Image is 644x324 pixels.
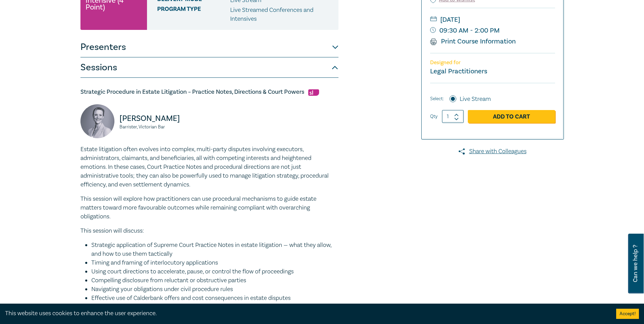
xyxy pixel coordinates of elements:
button: Presenters [80,37,338,57]
li: Using court directions to accelerate, pause, or control the flow of proceedings [91,267,338,276]
input: 1 [442,110,464,123]
li: Strategic application of Supreme Court Practice Notes in estate litigation — what they allow, and... [91,241,338,258]
img: Tamara Quinn [80,104,114,138]
img: Substantive Law [308,89,319,96]
p: This session will discuss: [80,227,338,235]
li: Effective use of Calderbank offers and cost consequences in estate disputes [91,294,338,303]
li: Timing and framing of interlocutory applications [91,258,338,267]
label: Live Stream [460,95,491,104]
span: Select: [430,95,444,103]
li: Navigating your obligations under civil procedure rules [91,285,338,294]
p: Estate litigation often evolves into complex, multi-party disputes involving executors, administr... [80,145,338,189]
button: Sessions [80,57,338,78]
a: Share with Colleagues [421,147,564,156]
span: Program type [157,6,230,23]
h5: Strategic Procedure in Estate Litigation – Practice Notes, Directions & Court Powers [80,88,338,96]
small: Legal Practitioners [430,67,487,76]
span: Can we help ? [632,238,639,289]
small: Barrister, Victorian Bar [119,125,205,129]
a: Print Course Information [430,37,516,46]
p: Designed for [430,59,555,66]
li: Compelling disclosure from reluctant or obstructive parties [91,276,338,285]
label: Qty [430,113,438,120]
p: This session will explore how practitioners can use procedural mechanisms to guide estate matters... [80,195,338,221]
div: This website uses cookies to enhance the user experience. [5,309,606,318]
button: Accept cookies [616,309,639,319]
small: [DATE] [430,14,555,25]
a: Add to Cart [468,110,555,123]
small: 09:30 AM - 2:00 PM [430,25,555,36]
p: [PERSON_NAME] [119,113,205,124]
p: Live Streamed Conferences and Intensives [230,6,333,23]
